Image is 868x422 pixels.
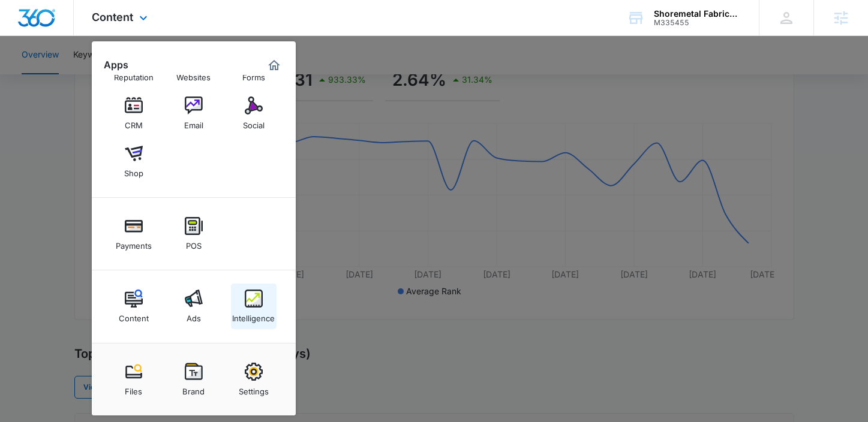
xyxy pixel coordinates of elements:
[231,357,277,402] a: Settings
[186,235,202,251] div: POS
[187,308,201,323] div: Ads
[111,357,157,402] a: Files
[125,114,143,130] div: CRM
[133,71,202,79] div: Keywords by Traffic
[171,211,217,257] a: POS
[243,114,265,130] div: Social
[231,91,277,136] a: Social
[32,70,42,79] img: tab_domain_overview_orange.svg
[654,19,741,27] div: account id
[171,284,217,329] a: Ads
[119,70,129,79] img: tab_keywords_by_traffic_grey.svg
[116,235,152,251] div: Payments
[171,91,217,136] a: Email
[46,71,107,79] div: Domain Overview
[119,308,149,323] div: Content
[125,381,142,396] div: Files
[111,91,157,136] a: CRM
[111,284,157,329] a: Content
[19,31,29,41] img: website_grey.svg
[182,381,205,396] div: Brand
[231,284,277,329] a: Intelligence
[171,357,217,402] a: Brand
[111,211,157,257] a: Payments
[31,31,132,41] div: Domain: [DOMAIN_NAME]
[184,114,203,130] div: Email
[111,138,157,184] a: Shop
[654,9,741,19] div: account name
[92,11,133,23] span: Content
[239,381,269,396] div: Settings
[265,56,284,75] a: Marketing 360® Dashboard
[124,162,143,178] div: Shop
[34,19,59,29] div: v 4.0.25
[232,308,275,323] div: Intelligence
[19,19,29,29] img: logo_orange.svg
[104,59,128,71] h2: Apps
